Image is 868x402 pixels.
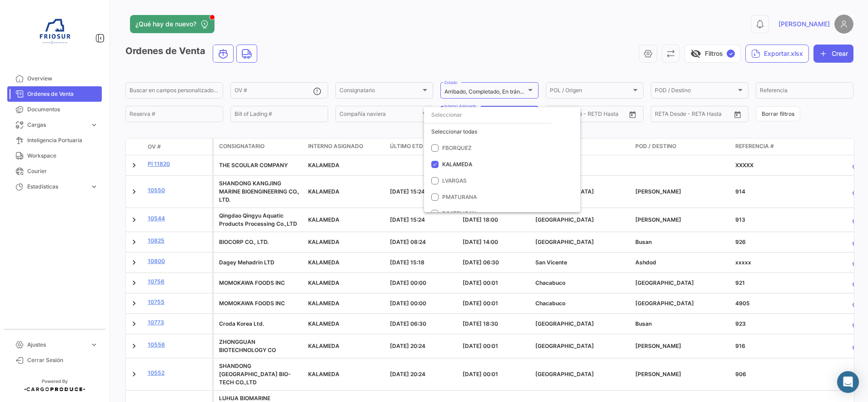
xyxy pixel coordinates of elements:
[442,210,476,217] span: RCATELICAN
[442,194,477,200] span: PMATURANA
[837,371,859,393] div: Abrir Intercom Messenger
[442,161,472,168] span: KALAMEDA
[442,177,467,184] span: LVARGAS
[424,124,580,140] div: Seleccionar todas
[442,144,472,151] span: FBORQUEZ
[424,107,551,123] input: dropdown search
